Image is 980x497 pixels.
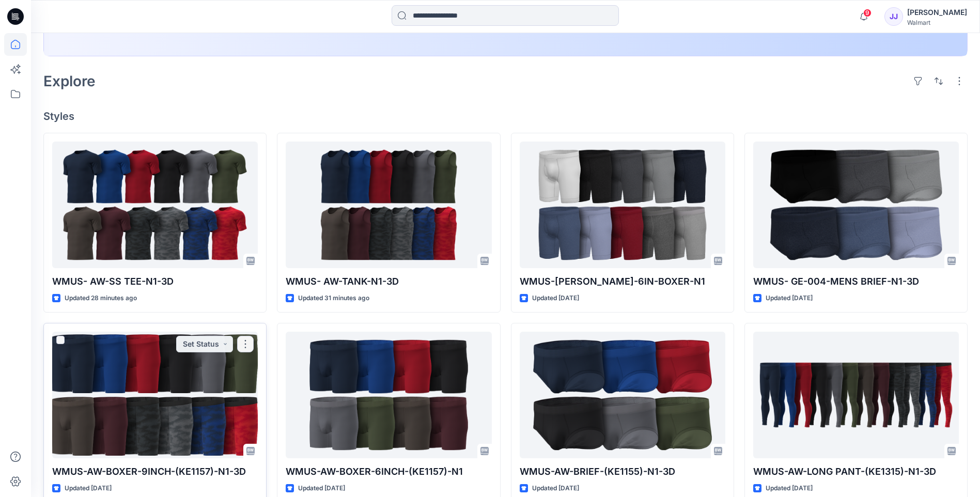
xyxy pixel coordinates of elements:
[520,332,725,458] a: WMUS-AW-BRIEF-(KE1155)-N1-3D
[52,142,258,268] a: WMUS- AW-SS TEE-N1-3D
[520,464,725,479] p: WMUS-AW-BRIEF-(KE1155)-N1-3D
[43,73,96,89] h2: Explore
[753,464,959,479] p: WMUS-AW-LONG PANT-(KE1315)-N1-3D
[884,7,903,26] div: JJ
[907,6,967,19] div: [PERSON_NAME]
[863,9,872,17] span: 9
[766,293,813,304] p: Updated [DATE]
[753,274,959,289] p: WMUS- GE-004-MENS BRIEF-N1-3D
[298,293,369,304] p: Updated 31 minutes ago
[753,142,959,268] a: WMUS- GE-004-MENS BRIEF-N1-3D
[52,274,258,289] p: WMUS- AW-SS TEE-N1-3D
[286,332,491,458] a: WMUS-AW-BOXER-6INCH-(KE1157)-N1
[65,293,137,304] p: Updated 28 minutes ago
[286,274,491,289] p: WMUS- AW-TANK-N1-3D
[286,464,491,479] p: WMUS-AW-BOXER-6INCH-(KE1157)-N1
[298,483,345,494] p: Updated [DATE]
[52,332,258,458] a: WMUS-AW-BOXER-9INCH-(KE1157)-N1-3D
[532,483,579,494] p: Updated [DATE]
[286,142,491,268] a: WMUS- AW-TANK-N1-3D
[766,483,813,494] p: Updated [DATE]
[520,274,725,289] p: WMUS-[PERSON_NAME]-6IN-BOXER-N1
[52,464,258,479] p: WMUS-AW-BOXER-9INCH-(KE1157)-N1-3D
[753,332,959,458] a: WMUS-AW-LONG PANT-(KE1315)-N1-3D
[907,19,967,26] div: Walmart
[520,142,725,268] a: WMUS-GEORGE-6IN-BOXER-N1
[532,293,579,304] p: Updated [DATE]
[43,110,968,122] h4: Styles
[65,483,112,494] p: Updated [DATE]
